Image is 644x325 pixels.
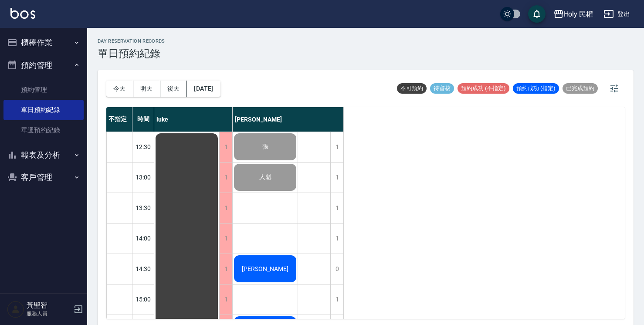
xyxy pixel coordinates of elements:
[528,5,546,23] button: save
[132,284,154,315] div: 15:00
[550,5,597,23] button: Holy 民權
[330,284,343,315] div: 1
[132,193,154,223] div: 13:30
[330,223,343,254] div: 1
[219,254,232,284] div: 1
[132,254,154,284] div: 14:30
[27,301,71,310] h5: 黃聖智
[132,132,154,162] div: 12:30
[563,85,598,92] span: 已完成預約
[3,54,84,77] button: 預約管理
[106,107,132,132] div: 不指定
[430,85,454,92] span: 待審核
[10,8,35,19] img: Logo
[219,132,232,162] div: 1
[330,254,343,284] div: 0
[219,284,232,315] div: 1
[261,143,270,151] span: 張
[160,81,187,97] button: 後天
[564,9,593,20] div: Holy 民權
[7,301,24,318] img: Person
[397,85,427,92] span: 不可預約
[132,223,154,254] div: 14:00
[133,81,160,97] button: 明天
[219,162,232,193] div: 1
[513,85,559,92] span: 預約成功 (指定)
[3,120,84,140] a: 單週預約紀錄
[330,162,343,193] div: 1
[219,223,232,254] div: 1
[458,85,509,92] span: 預約成功 (不指定)
[132,162,154,193] div: 13:00
[154,107,233,132] div: luke
[187,81,220,97] button: [DATE]
[3,166,84,189] button: 客戶管理
[3,144,84,166] button: 報表及分析
[98,38,165,44] h2: day Reservation records
[27,310,71,318] p: 服務人員
[3,31,84,54] button: 櫃檯作業
[3,80,84,100] a: 預約管理
[330,193,343,223] div: 1
[3,100,84,120] a: 單日預約紀錄
[219,193,232,223] div: 1
[600,6,634,22] button: 登出
[240,265,290,272] span: [PERSON_NAME]
[330,132,343,162] div: 1
[98,47,165,60] h3: 單日預約紀錄
[233,107,344,132] div: [PERSON_NAME]
[132,107,154,132] div: 時間
[258,173,273,181] span: 人魁
[106,81,133,97] button: 今天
